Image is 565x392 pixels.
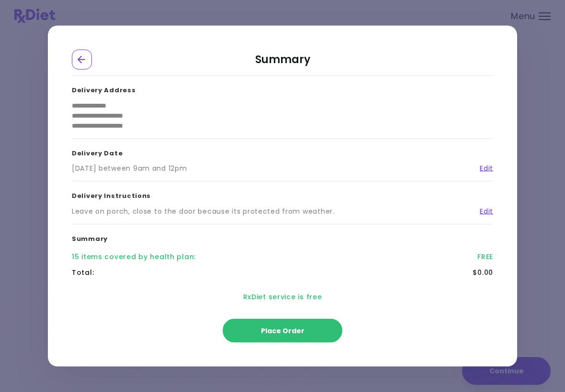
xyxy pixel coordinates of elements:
div: RxDiet service is free [72,281,493,314]
span: Place Order [261,326,305,336]
div: 15 items covered by health plan : [72,252,196,262]
div: FREE [477,252,493,262]
div: [DATE] between 9am and 12pm [72,163,187,174]
button: Place Order [223,319,342,343]
h2: Summary [72,50,493,76]
h3: Delivery Date [72,139,493,163]
h3: Delivery Address [72,76,493,101]
div: Leave on porch, close to the door because its protected from weather. [72,206,335,216]
a: Edit [473,163,493,174]
div: Total : [72,268,94,278]
div: $0.00 [473,268,493,278]
div: Go Back [72,50,92,70]
h3: Summary [72,224,493,249]
h3: Delivery Instructions [72,182,493,207]
a: Edit [473,206,493,216]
